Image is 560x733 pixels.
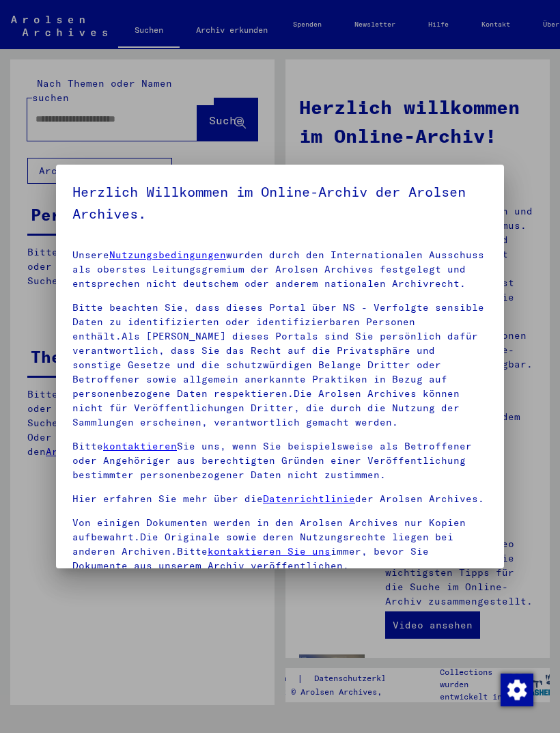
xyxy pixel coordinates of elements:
[501,674,533,706] img: Zustimmung ändern
[263,493,355,505] a: Datenrichtlinie
[72,248,488,291] p: Unsere wurden durch den Internationalen Ausschuss als oberstes Leitungsgremium der Arolsen Archiv...
[72,492,488,506] p: Hier erfahren Sie mehr über die der Arolsen Archives.
[109,249,226,261] a: Nutzungsbedingungen
[72,439,488,482] p: Bitte Sie uns, wenn Sie beispielsweise als Betroffener oder Angehöriger aus berechtigten Gründen ...
[208,545,331,557] a: kontaktieren Sie uns
[72,301,488,430] p: Bitte beachten Sie, dass dieses Portal über NS - Verfolgte sensible Daten zu identifizierten oder...
[72,181,488,225] h5: Herzlich Willkommen im Online-Archiv der Arolsen Archives.
[103,440,177,452] a: kontaktieren
[72,516,488,573] p: Von einigen Dokumenten werden in den Arolsen Archives nur Kopien aufbewahrt.Die Originale sowie d...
